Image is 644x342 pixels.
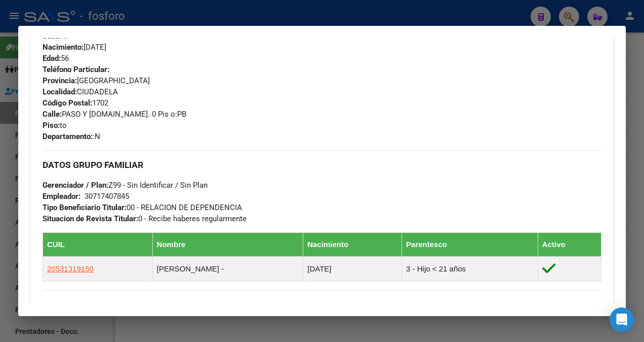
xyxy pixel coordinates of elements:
strong: Departamento: [43,132,93,141]
strong: Empleador: [43,192,80,201]
strong: Calle: [43,110,62,119]
span: 0 - Recibe haberes regularmente [43,214,247,223]
div: 30717407845 [85,191,129,202]
th: Parentesco [402,232,538,256]
span: [GEOGRAPHIC_DATA] [43,76,150,85]
strong: Provincia: [43,76,77,85]
strong: Teléfono Particular: [43,65,109,74]
strong: Localidad: [43,87,77,96]
td: 3 - Hijo < 21 años [402,256,538,281]
span: 20531319150 [47,264,94,273]
span: to [43,121,67,130]
strong: Nacimiento: [43,43,84,52]
strong: Gerenciador / Plan: [43,181,108,190]
span: M [43,31,68,41]
strong: Código Postal: [43,98,92,108]
span: 00 - RELACION DE DEPENDENCIA [43,203,242,212]
th: Nacimiento [303,232,402,256]
th: Activo [538,232,601,256]
strong: Edad: [43,54,61,63]
td: [DATE] [303,256,402,281]
div: Open Intercom Messenger [610,307,634,332]
span: PASO Y [DOMAIN_NAME]. 0 Pis o:PB [43,110,186,119]
th: CUIL [43,232,153,256]
span: 56 [43,54,69,63]
td: [PERSON_NAME] - [152,256,303,281]
span: [DATE] [43,43,106,52]
span: :N [43,132,100,141]
strong: Situacion de Revista Titular: [43,214,138,223]
strong: Piso: [43,121,60,130]
h3: DATOS GRUPO FAMILIAR [43,159,601,170]
span: CIUDADELA [43,87,118,96]
strong: Sexo: [43,31,61,41]
th: Nombre [152,232,303,256]
span: 1702 [43,98,108,108]
span: Z99 - Sin Identificar / Sin Plan [43,181,208,190]
strong: Tipo Beneficiario Titular: [43,203,127,212]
